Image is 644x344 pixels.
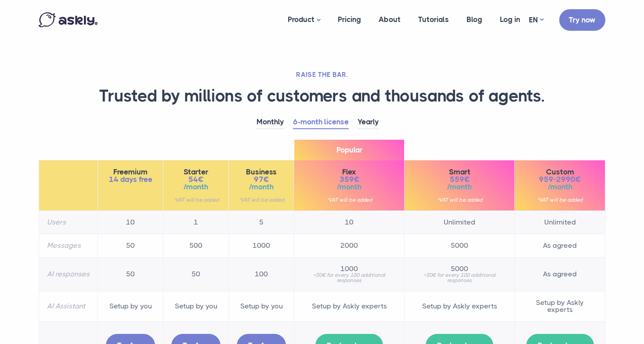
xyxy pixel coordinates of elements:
[523,168,597,176] span: Custom
[405,291,515,321] td: Setup by Askly experts
[229,210,294,234] td: 5
[458,3,491,36] a: Blog
[171,197,221,203] small: *VAT will be added
[98,291,163,321] td: Setup by you
[294,291,405,321] td: Setup by Askly experts
[294,210,405,234] td: 10
[412,176,507,183] span: 559€
[523,176,597,183] span: 959-2990€
[39,291,98,321] th: AI Assistant
[98,210,163,234] td: 10
[559,9,605,31] a: Try now
[163,257,229,291] td: 50
[279,3,329,37] a: Product
[237,176,286,183] span: 97€
[39,12,98,27] img: Askly
[229,257,294,291] td: 100
[39,234,98,257] th: Messages
[302,168,396,176] span: Flex
[329,3,370,36] a: Pricing
[229,291,294,321] td: Setup by you
[163,210,229,234] td: 1
[370,3,409,36] a: About
[405,234,515,257] td: 5000
[229,234,294,257] td: 1000
[98,257,163,291] td: 50
[171,168,221,176] span: Starter
[412,197,507,203] small: *VAT will be added
[358,116,379,129] a: Yearly
[302,183,396,191] span: /month
[302,176,396,183] span: 359€
[293,116,349,129] a: 6-month license
[163,234,229,257] td: 500
[515,291,605,321] td: Setup by Askly experts
[412,265,507,272] span: 5000
[302,272,396,283] small: +50€ for every 100 additional responses
[171,176,221,183] span: 54€
[412,183,507,191] span: /month
[302,265,396,272] span: 1000
[491,3,529,36] a: Log in
[257,116,284,129] a: Monthly
[171,183,221,191] span: /month
[106,176,155,183] span: 14 days free
[163,291,229,321] td: Setup by you
[523,197,597,203] small: *VAT will be added
[106,168,155,176] span: Freemium
[237,168,286,176] span: Business
[529,14,543,26] a: EN
[302,197,396,203] small: *VAT will be added
[515,210,605,234] td: Unlimited
[515,234,605,257] td: As agreed
[294,140,404,160] span: Popular
[98,234,163,257] td: 50
[39,257,98,291] th: AI responses
[405,210,515,234] td: Unlimited
[523,271,597,278] span: As agreed
[39,70,605,79] h2: RAISE THE BAR.
[39,86,605,107] h1: Trusted by millions of customers and thousands of agents.
[412,272,507,283] small: +50€ for every 100 additional responses
[523,183,597,191] span: /month
[237,197,286,203] small: *VAT will be added
[412,168,507,176] span: Smart
[409,3,458,36] a: Tutorials
[237,183,286,191] span: /month
[294,234,405,257] td: 2000
[39,210,98,234] th: Users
